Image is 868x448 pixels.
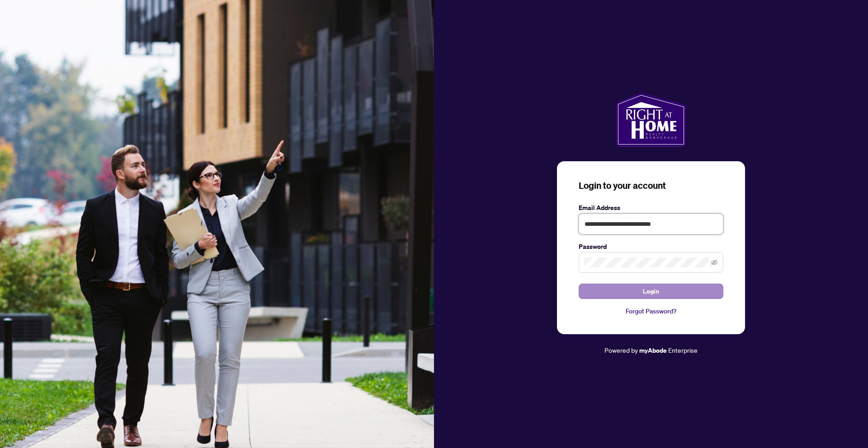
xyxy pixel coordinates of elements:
label: Email Address [579,203,723,213]
span: Enterprise [668,346,698,354]
span: eye-invisible [711,259,717,266]
label: Password [579,242,723,252]
span: Login [643,284,659,299]
span: Powered by [604,346,638,354]
img: ma-logo [616,93,686,147]
button: Login [579,284,723,299]
a: myAbode [639,345,667,355]
h3: Login to your account [579,179,723,192]
a: Forgot Password? [579,306,723,316]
